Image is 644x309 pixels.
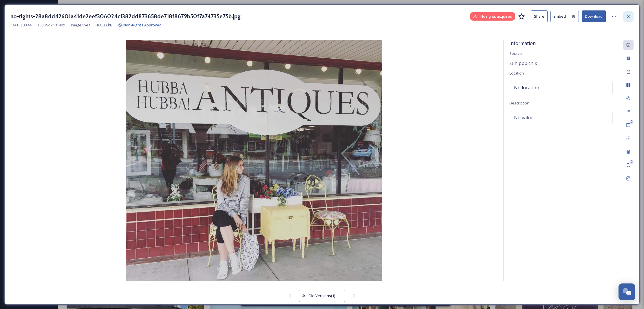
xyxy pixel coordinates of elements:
[619,283,635,300] button: Open Chat
[10,40,497,281] img: 28a8dd42601a41de2eef306024c1382dd873658de718f8679b50f7a74735e75b.jpg
[630,120,634,124] div: 0
[630,160,634,164] div: 0
[123,22,162,28] span: Non-Rights Approved
[531,10,548,22] button: Share
[509,51,522,56] span: Source
[37,22,65,28] span: 1080 px x 1014 px
[550,11,569,22] button: Embed
[514,84,539,91] span: No location
[71,22,90,28] span: image/jpeg
[509,100,529,106] span: Description
[515,60,537,67] span: hipppichik
[509,71,524,76] span: Location
[582,10,606,22] button: Download
[509,40,536,46] span: Information
[96,22,112,28] span: 160.33 kB
[480,14,512,19] span: No rights acquired
[299,290,345,302] button: File Versions(1)
[509,60,537,67] a: hipppichik
[10,12,241,21] h3: no-rights-28a8dd42601a41de2eef306024c1382dd873658de718f8679b50f7a74735e75b.jpg
[10,22,32,28] span: [DATE] 08:44
[514,114,534,121] span: No value.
